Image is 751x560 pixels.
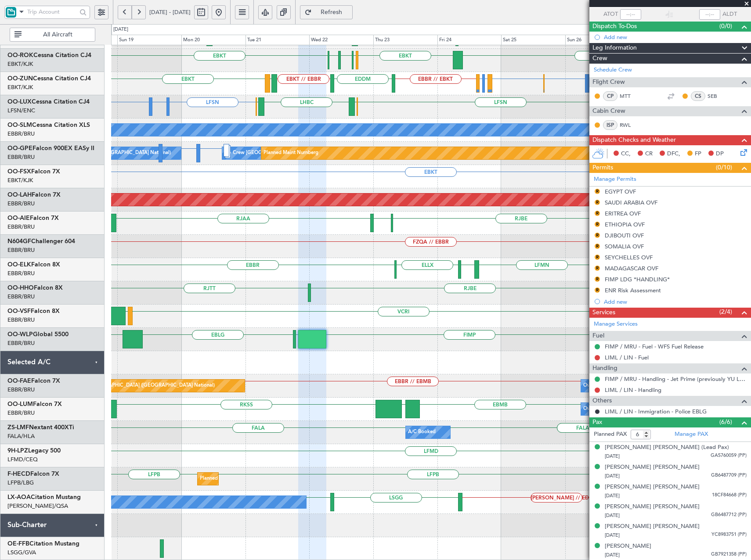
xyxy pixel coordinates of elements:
a: EBBR/BRU [7,386,35,394]
div: Add new [604,33,747,41]
a: OO-GPEFalcon 900EX EASy II [7,145,94,151]
span: 9H-LPZ [7,448,28,454]
span: Handling [592,363,617,373]
span: (2/4) [719,307,732,316]
span: [DATE] [605,473,620,479]
a: SEB [708,92,727,100]
span: Others [592,396,612,406]
button: R [595,287,600,293]
button: R [595,211,600,216]
span: [DATE] [605,532,620,538]
a: LX-AOACitation Mustang [7,494,81,500]
div: FIMP LDG *HANDLING* [605,276,670,283]
span: OO-ELK [7,262,31,268]
div: CS [691,91,705,101]
span: Dispatch To-Dos [592,22,637,32]
a: EBKT/KJK [7,60,33,68]
div: CP [603,91,617,101]
a: EBBR/BRU [7,339,35,347]
div: Add new [604,298,747,305]
div: ENR Risk Assessment [605,287,661,294]
a: N604GFChallenger 604 [7,238,75,244]
div: Wed 22 [309,35,373,45]
a: OO-LAHFalcon 7X [7,192,61,198]
span: (6/6) [719,417,732,427]
a: OO-ZUNCessna Citation CJ4 [7,75,91,82]
span: N604GF [7,238,31,244]
a: OO-AIEFalcon 7X [7,215,59,221]
a: EBBR/BRU [7,223,35,231]
a: 9H-LPZLegacy 500 [7,448,61,454]
span: OO-LUM [7,401,33,407]
span: (0/0) [719,22,732,31]
button: R [595,200,600,205]
span: Permits [592,163,613,173]
a: [PERSON_NAME]/QSA [7,502,68,510]
a: ZS-LMFNextant 400XTi [7,424,74,431]
button: All Aircraft [10,28,95,42]
button: R [595,276,600,282]
div: Sun 26 [565,35,629,45]
a: F-HECDFalcon 7X [7,471,59,477]
a: LIML / LIN - Handling [605,386,661,394]
span: GB6487712 (PP) [711,511,747,519]
div: MADAGASCAR OVF [605,265,658,272]
a: OO-WLPGlobal 5500 [7,331,69,337]
a: EBBR/BRU [7,269,35,277]
div: ISP [603,120,617,130]
a: OO-SLMCessna Citation XLS [7,122,90,128]
span: Services [592,308,615,318]
span: Flight Crew [592,77,625,87]
span: Pax [592,417,602,427]
span: OO-SLM [7,122,32,128]
button: R [595,255,600,260]
button: R [595,222,600,227]
a: EBBR/BRU [7,153,35,161]
a: LFPB/LBG [7,479,34,487]
a: FIMP / MRU - Handling - Jet Prime (previously YU Lounge)) Ltd FIMP / MRU [605,375,747,383]
div: [PERSON_NAME] [PERSON_NAME] [605,463,700,472]
div: [PERSON_NAME] [PERSON_NAME] [605,483,700,492]
span: GA5760059 (PP) [711,452,747,459]
span: Fuel [592,331,604,341]
input: --:-- [620,9,641,20]
a: LFSN/ENC [7,107,35,115]
a: Manage Permits [594,175,636,184]
div: Thu 23 [373,35,437,45]
span: GB6487709 (PP) [711,472,747,479]
div: A/C Booked [408,426,436,439]
a: EBBR/BRU [7,246,35,254]
div: Owner Melsbroek Air Base [583,402,643,416]
a: LIML / LIN - Immigration - Police EBLG [605,408,707,415]
a: OO-ROKCessna Citation CJ4 [7,52,91,58]
div: SEYCHELLES OVF [605,254,653,261]
button: R [595,244,600,249]
a: EBKT/KJK [7,176,33,184]
div: DJIBOUTI OVF [605,232,644,239]
span: 18CF84668 (PP) [712,492,747,499]
span: OO-ZUN [7,75,33,82]
span: OO-FAE [7,378,31,384]
div: ETHIOPIA OVF [605,221,645,228]
a: EBKT/KJK [7,83,33,91]
a: EBBR/BRU [7,130,35,138]
span: LX-AOA [7,494,31,500]
span: CC, [621,150,631,158]
div: Mon 20 [181,35,246,45]
span: OO-FSX [7,169,31,175]
span: Cabin Crew [592,106,625,116]
span: DP [716,150,724,158]
a: Schedule Crew [594,66,632,75]
span: YC8983751 (PP) [711,531,747,538]
a: OO-LUMFalcon 7X [7,401,62,407]
a: FALA/HLA [7,432,35,440]
span: OO-VSF [7,308,31,314]
a: OO-HHOFalcon 8X [7,285,63,291]
span: OO-AIE [7,215,30,221]
a: RWL [620,121,639,129]
label: Planned PAX [594,430,627,439]
a: LIML / LIN - Fuel [605,354,649,361]
span: [DATE] [605,512,620,519]
a: OO-FSXFalcon 7X [7,169,60,175]
span: OO-WLP [7,331,33,337]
